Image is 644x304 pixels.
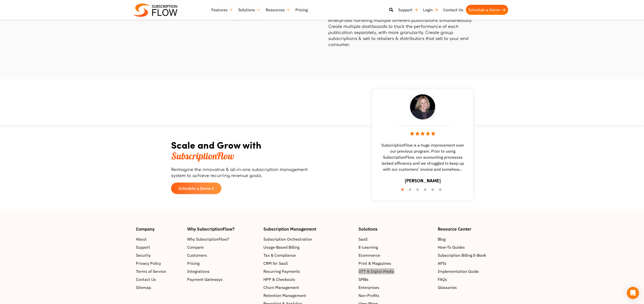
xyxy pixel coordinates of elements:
[438,236,446,242] span: Blog
[136,284,182,290] a: Sitemap
[179,186,211,190] span: Schedule a Demo
[416,188,421,193] button: 3 of 6
[375,142,470,172] span: SubscriptionFlow is a huge improvement over our previous program. Prior to using SubscriptionFlow...
[187,260,199,266] span: Pricing
[396,5,421,15] a: Support
[171,167,309,179] p: Reimagine the innovative & all-in-one subscription management system to achieve recurring revenue...
[438,284,508,290] a: Glossaries
[421,5,441,15] a: Login
[439,188,444,193] button: 6 of 6
[263,260,353,266] a: CRM for SaaS
[438,276,447,282] span: FAQs
[358,284,433,290] a: Enterprises
[424,188,429,193] button: 4 of 6
[136,284,151,290] span: Sitemap
[358,276,433,282] a: SMBs
[431,188,436,193] button: 5 of 6
[187,236,259,242] a: Why SubscriptionFlow?
[263,5,293,15] a: Resources
[187,252,207,258] span: Customers
[136,244,182,250] a: Support
[410,132,435,136] img: stars
[358,244,433,250] a: E-Learning
[263,276,353,282] a: HPP & Checkouts
[358,292,433,298] a: Non-Profits
[171,140,309,162] h2: Scale and Grow with
[133,4,177,17] img: Subscriptionflow
[405,177,441,184] h3: [PERSON_NAME]
[187,268,259,274] a: Integrations
[136,227,182,231] h4: Company
[136,268,182,274] a: Terms of Service
[263,236,353,242] a: Subscription Orchestration
[358,276,369,282] span: SMBs
[187,252,259,258] a: Customers
[358,268,394,274] span: OTT & Digital Media
[209,5,236,15] a: Features
[263,268,353,274] a: Recurring Payments
[263,244,299,250] span: Usage-Based Billing
[438,284,457,290] span: Glossaries
[263,252,296,258] span: Tax & Compliance
[236,5,263,15] a: Solutions
[263,260,288,266] span: CRM for SaaS
[136,276,182,282] a: Contact Us
[263,252,353,258] a: Tax & Compliance
[358,260,433,266] a: Print & Magazines
[441,5,466,15] a: Contact Us
[136,276,156,282] span: Contact Us
[136,260,161,266] span: Privacy Policy
[263,292,353,298] a: Retention Management
[627,287,639,299] div: Open Intercom Messenger
[438,227,508,231] h4: Resource Center
[358,227,433,231] h4: Solutions
[401,188,406,193] button: 1 of 6
[358,252,380,258] span: Ecommerce
[187,268,210,274] span: Integrations
[187,260,259,266] a: Pricing
[263,292,306,298] span: Retention Management
[187,244,204,250] span: Compare
[136,260,182,266] a: Privacy Policy
[438,268,479,274] span: Implementation Guide
[136,252,151,258] span: Security
[136,236,182,242] a: About
[263,227,353,231] h4: Subscription Management
[358,244,378,250] span: E-Learning
[187,276,223,282] span: Payment Gateways
[438,276,508,282] a: FAQs
[358,260,391,266] span: Print & Magazines
[187,276,259,282] a: Payment Gateways
[438,252,486,258] span: Subscription Billing E-Book
[187,227,259,231] h4: Why SubscriptionFlow?
[171,183,221,194] a: Schedule a Demo
[136,236,147,242] span: About
[136,252,182,258] a: Security
[136,244,150,250] span: Support
[410,94,435,119] img: testimonial
[358,268,433,274] a: OTT & Digital Media
[438,252,508,258] a: Subscription Billing E-Book
[438,236,508,242] a: Blog
[263,268,300,274] span: Recurring Payments
[293,5,310,15] a: Pricing
[358,284,379,290] span: Enterprises
[358,292,379,298] span: Non-Profits
[263,284,353,290] a: Churn Management
[328,12,473,48] p: Our publishing and subscriptions software also caters to parent enterprises handling multiple dif...
[438,260,508,266] a: APIs
[136,268,166,274] span: Terms of Service
[409,188,414,193] button: 2 of 6
[187,236,229,242] span: Why SubscriptionFlow?
[358,236,368,242] span: SaaS
[263,276,295,282] span: HPP & Checkouts
[438,260,446,266] span: APIs
[187,244,259,250] a: Compare
[263,284,299,290] span: Churn Management
[466,5,508,15] a: Schedule a Demo
[263,244,353,250] a: Usage-Based Billing
[438,268,508,274] a: Implementation Guide
[263,236,312,242] span: Subscription Orchestration
[438,244,508,250] a: How-To Guides
[438,244,465,250] span: How-To Guides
